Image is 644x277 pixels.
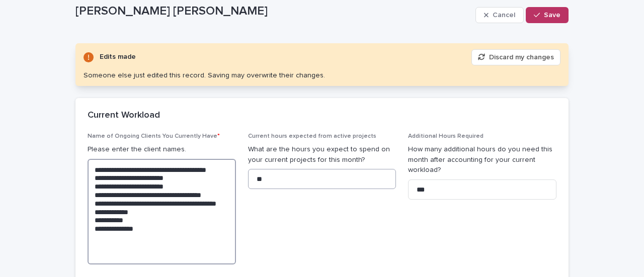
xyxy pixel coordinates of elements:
[493,12,515,19] span: Cancel
[475,7,524,23] button: Cancel
[544,12,560,19] span: Save
[88,110,160,121] h2: Current Workload
[408,144,556,175] p: How many additional hours do you need this month after accounting for your current workload?
[88,133,220,139] span: Name of Ongoing Clients You Currently Have
[248,133,376,139] span: Current hours expected from active projects
[526,7,569,23] button: Save
[471,49,560,65] button: Discard my changes
[75,4,471,19] p: [PERSON_NAME] [PERSON_NAME]
[408,133,484,139] span: Additional Hours Required
[84,71,325,80] div: Someone else just edited this record. Saving may overwrite their changes.
[100,51,136,63] div: Edits made
[248,144,396,165] p: What are the hours you expect to spend on your current projects for this month?
[88,144,236,155] p: Please enter the client names.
